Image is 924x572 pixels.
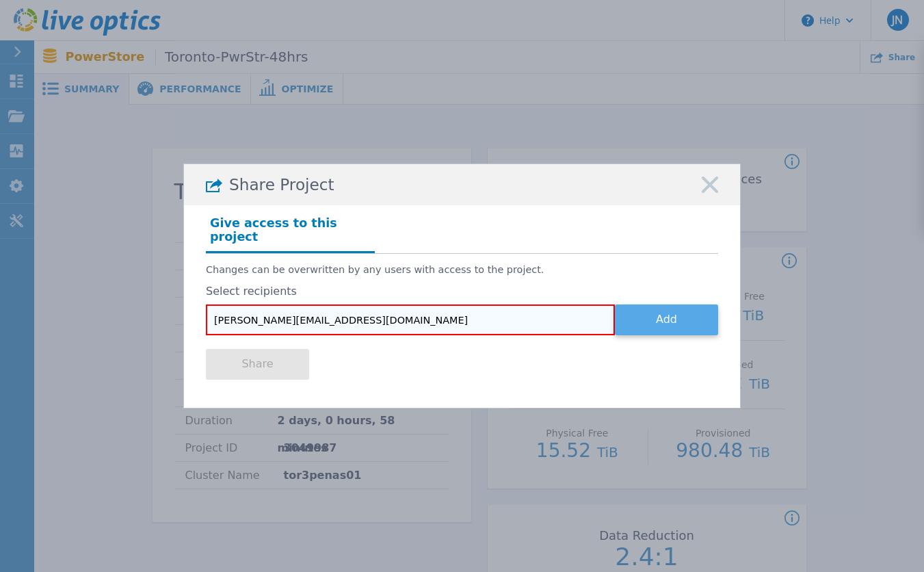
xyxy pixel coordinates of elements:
button: Add [615,304,718,335]
h4: Give access to this project [206,212,375,253]
label: Select recipients [206,285,718,298]
button: Share [206,349,309,380]
p: Changes can be overwritten by any users with access to the project. [206,264,718,276]
input: Enter email address [206,304,615,335]
span: Share Project [229,176,334,194]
